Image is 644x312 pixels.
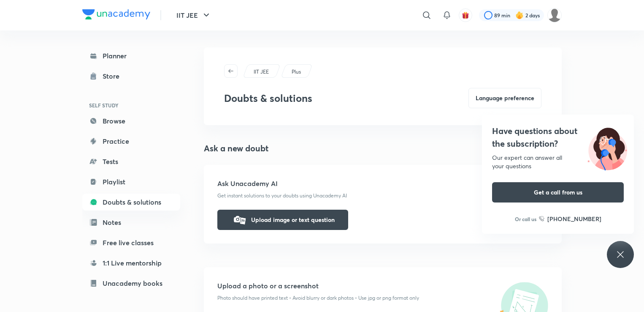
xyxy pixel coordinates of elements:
h5: Ask Unacademy AI [217,178,548,189]
a: Plus [290,68,303,76]
p: Photo should have printed text • Avoid blurry or dark photos • Use jpg or png format only [217,294,548,302]
p: Get instant solutions to your doubts using Unacademy AI [217,192,548,200]
img: Sai Rakshith [547,8,562,22]
h3: Doubts & solutions [224,92,312,104]
img: avatar [462,11,469,19]
img: Company Logo [82,9,150,19]
button: Upload image or text question [217,210,348,230]
a: Company Logo [82,9,150,22]
a: Planner [82,47,180,64]
h6: [PHONE_NUMBER] [547,214,601,223]
h6: SELF STUDY [82,98,180,112]
a: Store [82,68,180,85]
a: 1:1 Live mentorship [82,255,180,271]
h4: Ask a new doubt [204,142,562,155]
a: IIT JEE [252,68,271,76]
p: IIT JEE [254,68,269,76]
img: streak [515,11,524,19]
a: Browse [82,112,180,129]
button: avatar [459,8,472,22]
button: Language preference [468,88,541,108]
a: Doubts & solutions [82,194,180,211]
div: Our expert can answer all your questions [492,153,624,170]
a: [PHONE_NUMBER] [539,214,601,223]
a: Playlist [82,173,180,190]
a: Free live classes [82,234,180,251]
a: Tests [82,153,180,170]
a: Unacademy books [82,275,180,292]
p: Plus [292,68,301,76]
button: IIT JEE [171,7,216,24]
img: camera-icon [231,211,248,228]
a: Practice [82,133,180,150]
div: Store [103,71,124,81]
p: Or call us [515,215,536,223]
button: Get a call from us [492,182,624,203]
img: ttu_illustration_new.svg [581,125,634,170]
h5: Upload a photo or a screenshot [217,281,548,291]
h4: Have questions about the subscription? [492,125,624,150]
a: Notes [82,214,180,231]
